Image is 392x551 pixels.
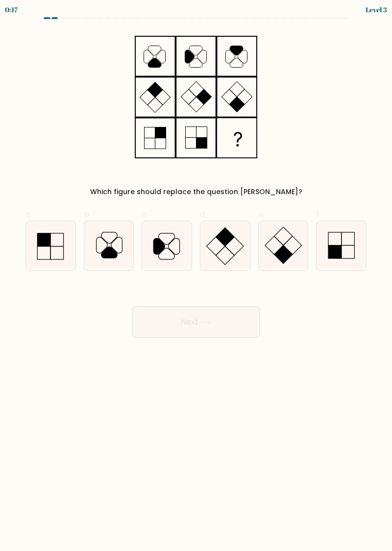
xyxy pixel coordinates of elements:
[142,209,148,220] span: c.
[31,187,361,197] div: Which figure should replace the question [PERSON_NAME]?
[366,4,387,15] div: Level 3
[25,209,32,220] span: a.
[316,209,320,220] span: f.
[200,209,206,220] span: d.
[5,4,18,15] div: 0:17
[84,209,91,220] span: b.
[132,306,260,338] button: Next
[258,209,265,220] span: e.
